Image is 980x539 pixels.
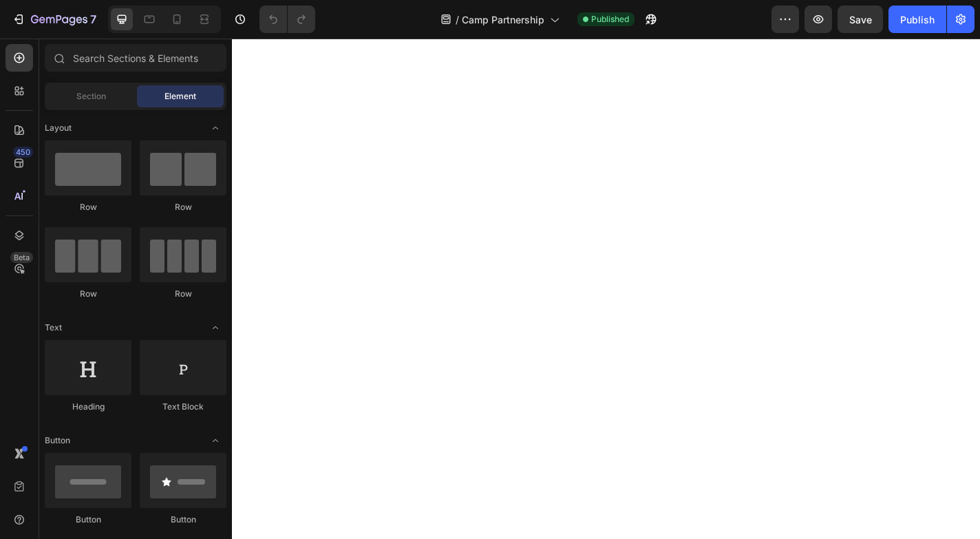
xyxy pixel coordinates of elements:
[45,401,131,413] div: Heading
[45,201,131,213] div: Row
[888,6,946,33] button: Publish
[90,11,96,28] p: 7
[45,321,62,334] span: Text
[13,147,33,158] div: 450
[900,12,935,27] div: Publish
[45,122,72,134] span: Layout
[45,44,226,72] input: Search Sections & Elements
[849,14,872,25] span: Save
[232,39,980,539] iframe: Design area
[10,252,33,263] div: Beta
[164,90,196,103] span: Element
[259,6,315,33] div: Undo/Redo
[140,288,226,300] div: Row
[204,317,226,339] span: Toggle open
[140,514,226,526] div: Button
[76,90,106,103] span: Section
[591,13,629,25] span: Published
[6,6,103,33] button: 7
[838,6,883,33] button: Save
[45,434,70,447] span: Button
[140,201,226,213] div: Row
[140,401,226,413] div: Text Block
[462,12,544,27] span: Camp Partnership
[45,288,131,300] div: Row
[45,514,131,526] div: Button
[204,430,226,452] span: Toggle open
[204,117,226,139] span: Toggle open
[456,12,459,27] span: /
